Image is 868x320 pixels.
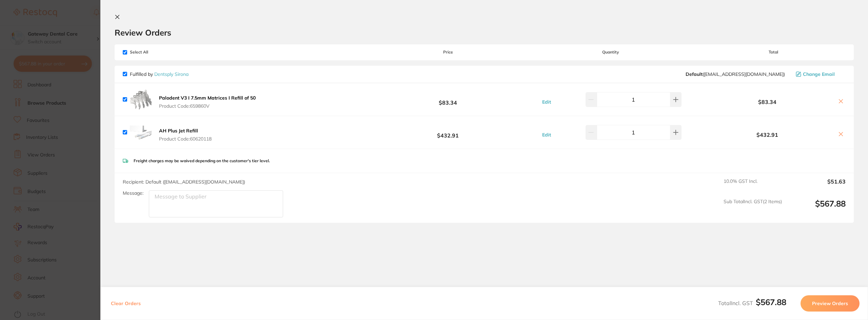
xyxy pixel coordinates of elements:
span: Product Code: 60620118 [159,136,212,142]
img: NGk2c2ptdQ [130,122,152,143]
output: $567.88 [787,199,846,217]
b: Palodent V3 I 7.5mm Matrices I Refill of 50 [159,95,256,101]
span: Total Incl. GST [718,300,786,306]
b: $432.91 [376,126,520,138]
b: $83.34 [376,93,520,106]
h2: Review Orders [115,27,854,38]
button: AH Plus Jet Refill Product Code:60620118 [157,128,214,142]
span: Total [701,50,846,55]
button: Palodent V3 I 7.5mm Matrices I Refill of 50 Product Code:659860V [157,95,258,109]
b: $432.91 [701,132,833,138]
p: Fulfilled by [130,71,189,77]
b: $567.88 [756,297,786,307]
span: Recipient: Default ( [EMAIL_ADDRESS][DOMAIN_NAME] ) [123,179,245,185]
span: 10.0 % GST Incl. [724,178,782,193]
button: Clear Orders [109,295,143,312]
span: Product Code: 659860V [159,103,256,109]
img: b3Y3Z3JiZw [130,89,152,110]
b: Default [686,71,703,77]
span: Select All [123,50,191,55]
b: AH Plus Jet Refill [159,128,198,134]
span: Sub Total Incl. GST ( 2 Items) [724,199,782,217]
button: Preview Orders [801,295,860,312]
button: Edit [540,99,553,105]
a: Dentsply Sirona [154,71,189,77]
label: Message: [123,190,143,196]
button: Change Email [794,71,846,77]
output: $51.63 [787,178,846,193]
b: $83.34 [701,99,833,105]
span: Price [376,50,520,55]
span: Quantity [520,50,701,55]
button: Edit [540,132,553,138]
span: Change Email [803,71,835,77]
p: Freight charges may be waived depending on the customer's tier level. [134,158,270,163]
span: clientservices@dentsplysirona.com [686,71,785,77]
